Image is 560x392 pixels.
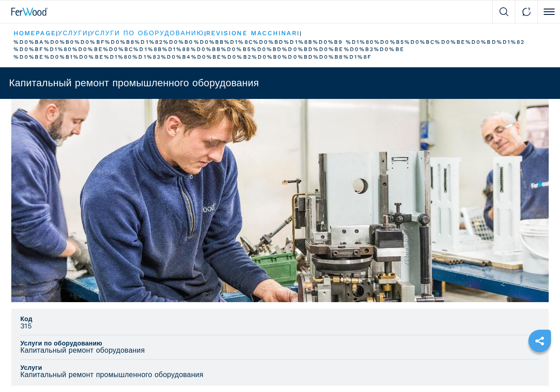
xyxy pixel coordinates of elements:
[9,78,259,88] h1: Капитальный ремонт промышленного оборудования
[11,99,549,302] img: Капитальный ремонт промышленного оборудования
[522,351,553,385] iframe: Chat
[14,29,56,37] a: HOMEPAGE
[20,364,540,371] span: Услуги
[528,330,551,352] a: sharethis
[20,316,540,322] span: Код
[20,340,540,346] span: Услуги по оборудованию
[14,38,546,61] p: %D0%BA%D0%B0%D0%BF%D0%B8%D1%82%D0%B0%D0%BB%D1%8C%D0%BD%D1%8B%D0%B9 %D1%80%D0%B5%D0%BC%D0%BE%D0%BD...
[522,7,531,16] img: Contact us
[20,371,203,379] h3: Капитальный ремонт промышленного оборудования
[58,29,88,37] a: услуги
[11,8,48,16] img: Ferwood
[537,0,560,23] button: Click to toggle menu
[20,346,145,355] h3: Капитальный ремонт оборудования
[90,29,204,37] a: услуги по оборудованию
[499,7,508,16] img: Search
[206,29,300,37] a: revisione macchinari
[20,322,32,330] h3: 315
[56,30,58,37] span: |
[204,30,206,37] span: |
[300,30,301,37] span: |
[88,30,90,37] span: |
